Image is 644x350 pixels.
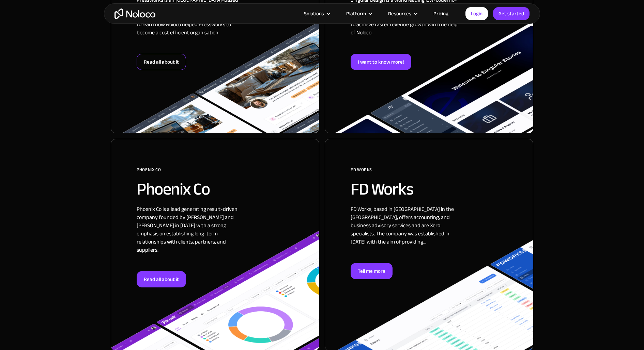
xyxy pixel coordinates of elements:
[137,54,186,70] div: Read all about it
[380,9,425,18] div: Resources
[114,9,155,19] a: home
[137,180,293,198] h2: Phoenix Co
[346,9,366,18] div: Platform
[493,7,530,20] a: Get started
[351,165,507,180] div: FD Works
[137,165,293,180] div: Phoenix Co
[304,9,324,18] div: Solutions
[137,271,186,287] div: Read all about it
[137,205,246,271] div: Phoenix Co is a lead generating result-driven company founded by [PERSON_NAME] and [PERSON_NAME] ...
[351,205,460,263] div: FD Works, based in [GEOGRAPHIC_DATA] in the [GEOGRAPHIC_DATA], offers accounting, and business ad...
[351,263,393,279] div: Tell me more
[351,54,411,70] div: I want to know more!
[295,9,338,18] div: Solutions
[351,180,507,198] h2: FD Works
[465,7,488,20] a: Login
[388,9,411,18] div: Resources
[338,9,380,18] div: Platform
[425,9,457,18] a: Pricing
